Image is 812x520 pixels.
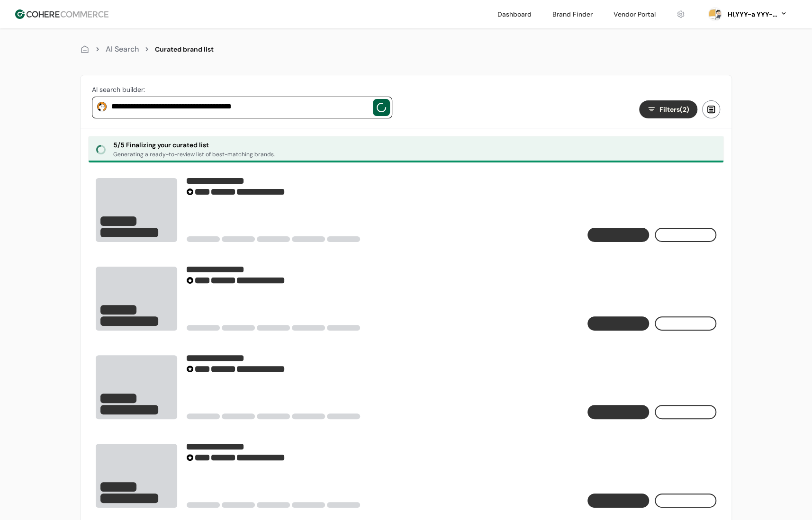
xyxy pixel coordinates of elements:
[659,105,689,115] span: Filters (2)
[15,9,108,19] img: Cohere Logo
[726,9,778,19] div: Hi, YYY-a YYY-aa
[726,9,787,19] button: Hi,YYY-a YYY-aa
[708,7,722,21] svg: 0 percent
[155,45,214,54] div: Curated brand list
[113,140,275,150] div: 5 / 5 Finalizing your curated list
[639,100,697,118] button: Filters(2)
[106,44,139,55] div: AI Search
[92,85,392,95] div: AI search builder:
[113,150,275,159] div: Generating a ready-to-review list of best-matching brands.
